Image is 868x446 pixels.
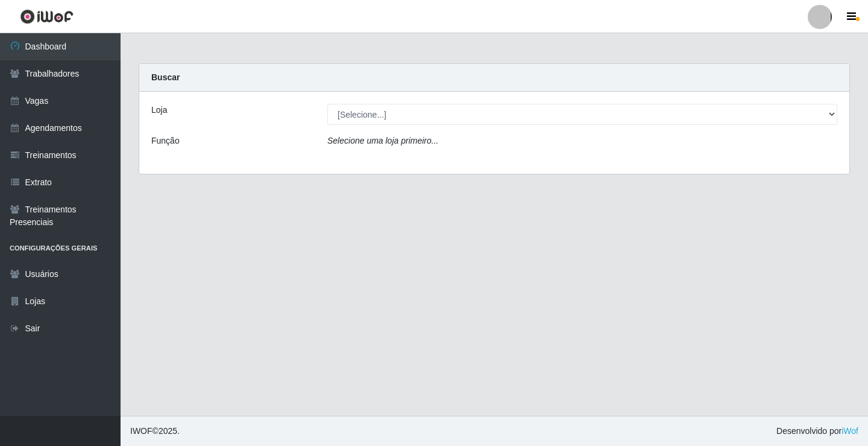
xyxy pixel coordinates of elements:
[151,104,167,116] label: Loja
[151,72,180,82] strong: Buscar
[841,426,858,436] a: iWof
[151,135,180,147] label: Função
[20,9,74,24] img: CoreUI Logo
[327,136,438,145] i: Selecione uma loja primeiro...
[130,425,180,438] span: © 2025 .
[776,425,858,438] span: Desenvolvido por
[130,426,153,436] span: IWOF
